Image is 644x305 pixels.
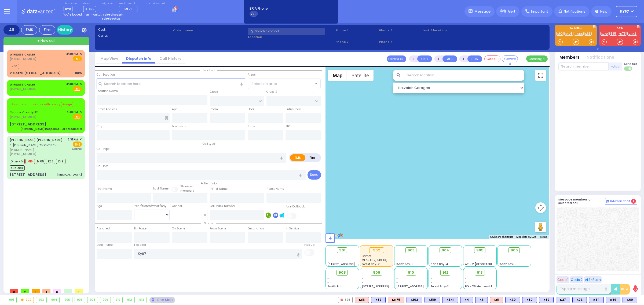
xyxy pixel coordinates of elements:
span: M16 [25,159,35,164]
div: [STREET_ADDRESS] [10,172,46,177]
div: All [3,25,20,35]
div: BLS [407,297,422,303]
span: 912 [442,270,448,275]
label: Gender [172,204,182,208]
small: Share with [180,184,196,188]
span: - [431,254,432,258]
span: Patient info [198,181,219,185]
span: Assign communicator with county [12,102,60,106]
h5: Message members on selected call [558,198,605,205]
label: Lines [83,2,96,5]
div: BLS [606,297,620,303]
a: CAR2 [627,32,637,36]
a: FD75 [618,32,627,36]
span: K82 [46,159,55,164]
span: KY67 [620,9,629,14]
span: Phone 3 [379,28,421,33]
span: Sanz Bay-6 [396,262,414,266]
div: BLS [589,297,604,303]
button: Covered [502,55,518,62]
label: Turn off text [624,66,633,71]
span: MF75 [125,7,133,11]
div: BLS [371,297,386,303]
div: K519 [425,297,440,303]
img: comment-alt.png [606,200,609,203]
button: Drag Pegman onto the map to open Street View [535,222,546,232]
span: Other building occupants [164,116,168,120]
label: Cad: [98,27,171,32]
label: P Last Name [266,187,284,191]
div: M8 [490,297,503,303]
div: K60 [623,297,637,303]
span: [STREET_ADDRESS][PERSON_NAME] [362,284,412,288]
a: KJFD [600,32,609,36]
strong: Take backup [102,17,120,21]
a: Dispatch info [122,56,155,61]
span: - [327,280,329,284]
div: BLS [505,297,520,303]
div: 2 Getzil [STREET_ADDRESS] [10,70,61,76]
span: KY9 [64,6,72,12]
div: 903 [36,297,46,303]
span: [PHONE_NUMBER] [10,57,36,61]
span: - [396,280,398,284]
span: Phone 2 [335,40,377,44]
input: Search a contact [248,28,325,35]
label: Destination [248,226,264,231]
div: BLS [460,297,473,303]
input: Search member [558,62,609,70]
div: K80 [522,297,537,303]
input: Search location [403,70,524,81]
div: BLS [539,297,554,303]
a: KYD8 [564,32,573,36]
span: [PHONE_NUMBER] [10,115,36,119]
span: BRIA Phone [250,6,268,11]
a: [PERSON_NAME] [PERSON_NAME] [10,138,63,142]
span: - [327,276,329,280]
span: ✕ [79,137,82,142]
div: K27 [556,297,570,303]
label: Medic on call [119,2,139,5]
img: Logo [21,8,57,15]
span: 3:31 PM [68,137,78,142]
div: BLS [572,297,587,303]
span: Forest Bay-2 [362,262,380,266]
label: State [248,124,255,129]
label: ZIP [286,124,290,129]
label: EMS [290,154,306,161]
span: 4:48 PM [66,82,78,86]
button: Notifications [587,54,614,61]
div: 904 [49,297,60,303]
a: TONE [574,32,584,36]
div: K6 [475,297,488,303]
button: ALS [442,55,457,62]
button: Members [559,54,580,61]
div: Year/Month/Week/Day [134,204,170,208]
label: On Scene [172,226,185,231]
div: ALS [355,297,369,303]
div: 910 [113,297,123,303]
div: Burn [75,71,82,75]
div: 595 [338,297,353,303]
strong: Take dispatch [103,13,123,17]
button: Show street map [328,70,347,81]
img: message.svg [469,9,473,13]
span: - [362,276,363,280]
button: Transfer call [387,55,406,62]
span: - [396,258,398,262]
span: 0 [53,289,61,293]
label: Dispatcher [64,2,77,5]
span: - [431,276,432,280]
span: 0 [10,289,18,293]
div: 905 [62,297,72,303]
span: K60 [10,64,19,69]
input: Search location here [97,79,245,89]
a: K69 [584,32,592,36]
button: Show satellite imagery [347,70,374,81]
div: BLS [475,297,488,303]
span: Notifications [564,9,585,14]
div: ALS [388,297,404,303]
span: Call type [200,142,218,146]
div: K30 [505,297,520,303]
span: MF75 [36,159,45,164]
